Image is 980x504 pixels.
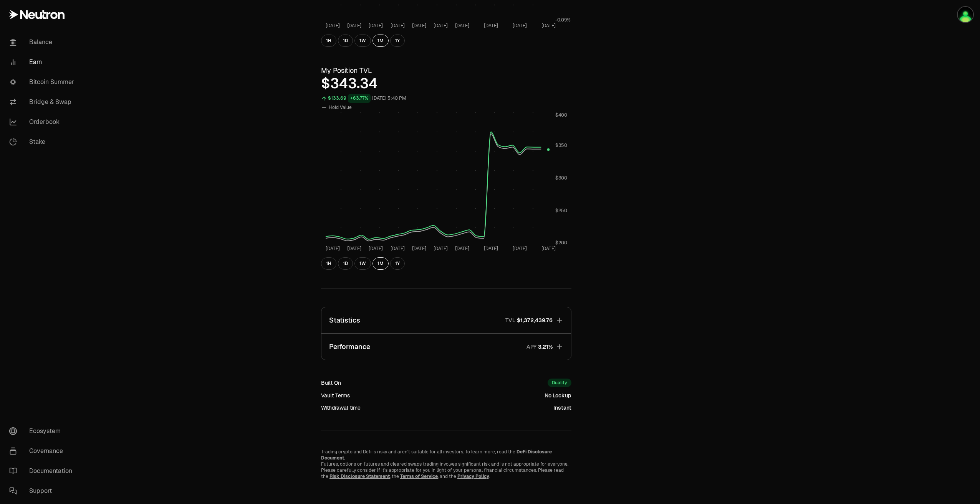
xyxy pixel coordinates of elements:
[958,7,973,22] img: Ledger2
[321,404,361,412] div: Withdrawal time
[321,379,341,387] div: Built On
[517,316,553,324] span: $1,372,439.76
[548,379,571,387] div: Duality
[329,104,352,110] span: Hold Value
[321,449,552,461] a: DeFi Disclosure Document
[321,65,571,76] h3: My Position TVL
[321,307,571,333] button: StatisticsTVL$1,372,439.76
[545,392,571,399] div: No Lockup
[541,23,556,29] tspan: [DATE]
[513,23,527,29] tspan: [DATE]
[484,23,498,29] tspan: [DATE]
[3,92,83,112] a: Bridge & Swap
[555,240,567,246] tspan: $200
[328,94,346,103] div: $133.69
[455,23,469,29] tspan: [DATE]
[455,245,469,252] tspan: [DATE]
[3,441,83,461] a: Governance
[321,461,571,479] p: Futures, options on futures and cleared swaps trading involves significant risk and is not approp...
[329,473,390,479] a: Risk Disclosure Statement
[347,23,361,29] tspan: [DATE]
[372,35,389,47] button: 1M
[321,35,336,47] button: 1H
[321,392,350,399] div: Vault Terms
[3,52,83,72] a: Earn
[434,245,448,252] tspan: [DATE]
[457,473,489,479] a: Privacy Policy
[390,257,405,270] button: 1Y
[326,245,340,252] tspan: [DATE]
[321,334,571,360] button: PerformanceAPY
[3,72,83,92] a: Bitcoin Summer
[412,23,426,29] tspan: [DATE]
[321,257,336,270] button: 1H
[3,32,83,52] a: Balance
[555,142,567,148] tspan: $350
[329,341,370,352] p: Performance
[369,23,383,29] tspan: [DATE]
[3,461,83,481] a: Documentation
[513,245,527,252] tspan: [DATE]
[555,112,567,118] tspan: $400
[391,245,405,252] tspan: [DATE]
[526,343,536,351] p: APY
[354,35,371,47] button: 1W
[391,23,405,29] tspan: [DATE]
[412,245,426,252] tspan: [DATE]
[555,175,567,181] tspan: $300
[3,132,83,152] a: Stake
[505,316,515,324] p: TVL
[338,35,353,47] button: 1D
[555,17,571,23] tspan: -0.09%
[372,94,406,103] div: [DATE] 5:40 PM
[555,208,567,214] tspan: $250
[434,23,448,29] tspan: [DATE]
[338,257,353,270] button: 1D
[347,245,361,252] tspan: [DATE]
[369,245,383,252] tspan: [DATE]
[400,473,438,479] a: Terms of Service
[326,23,340,29] tspan: [DATE]
[3,421,83,441] a: Ecosystem
[3,112,83,132] a: Orderbook
[354,257,371,270] button: 1W
[372,257,389,270] button: 1M
[348,94,371,103] div: +63.77%
[553,404,571,412] div: Instant
[484,245,498,252] tspan: [DATE]
[321,449,571,461] p: Trading crypto and Defi is risky and aren't suitable for all investors. To learn more, read the .
[321,76,571,91] div: $343.34
[390,35,405,47] button: 1Y
[3,481,83,501] a: Support
[329,315,360,326] p: Statistics
[541,245,556,252] tspan: [DATE]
